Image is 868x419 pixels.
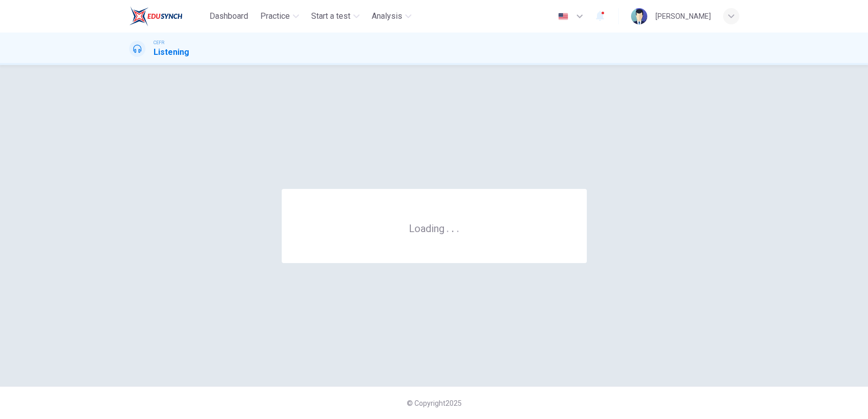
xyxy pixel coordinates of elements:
[456,219,460,236] h6: .
[311,10,350,22] span: Start a test
[368,7,415,25] button: Analysis
[631,8,647,24] img: Profile picture
[407,399,462,407] span: © Copyright 2025
[451,219,455,236] h6: .
[833,384,858,409] iframe: Intercom live chat
[154,46,189,58] h1: Listening
[655,10,711,22] div: [PERSON_NAME]
[209,10,248,22] span: Dashboard
[256,7,303,25] button: Practice
[154,39,164,46] span: CEFR
[205,7,252,25] button: Dashboard
[372,10,402,22] span: Analysis
[260,10,290,22] span: Practice
[307,7,364,25] button: Start a test
[129,6,206,26] a: EduSynch logo
[129,6,183,26] img: EduSynch logo
[446,219,450,236] h6: .
[409,221,460,235] h6: Loading
[557,13,570,20] img: en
